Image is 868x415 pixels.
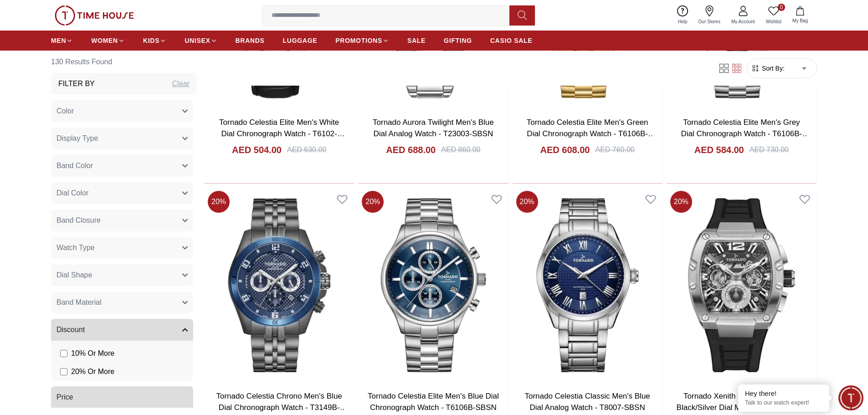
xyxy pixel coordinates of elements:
p: Talk to our watch expert! [745,399,822,407]
input: 20% Or More [60,368,67,375]
span: WOMEN [91,36,118,45]
span: Display Type [56,133,98,144]
div: AED 760.00 [595,144,634,155]
button: Sort By: [751,64,785,73]
a: Tornado Celestia Classic Men's Blue Dial Analog Watch - T8007-SBSN [524,392,650,412]
span: My Account [728,18,759,25]
div: Chat Widget [838,385,863,410]
span: 10 % Or More [71,348,114,359]
a: CASIO SALE [490,32,533,49]
a: SALE [407,32,426,49]
span: 20 % [670,191,692,213]
h4: AED 688.00 [386,143,436,156]
button: My Bag [787,5,813,26]
span: 20 % [516,191,538,213]
span: 20 % [208,191,230,213]
span: My Bag [789,17,812,24]
span: CASIO SALE [490,36,533,45]
img: Tornado Celestia Chrono Men's Blue Dial Chronograph Watch - T3149B-XBXL [204,187,354,383]
a: 0Wishlist [760,4,787,27]
a: Our Stores [693,4,726,27]
span: Band Closure [56,215,101,226]
span: PROMOTIONS [335,36,382,45]
button: Price [51,386,193,408]
a: Tornado Celestia Elite Men's White Dial Chronograph Watch - T6102-SLBW [219,118,345,150]
span: Band Color [56,160,93,171]
div: AED 860.00 [441,144,480,155]
span: Wishlist [762,18,785,25]
a: Tornado Celestia Elite Men's Green Dial Chronograph Watch - T6106B-GBGH [527,118,656,150]
h4: AED 504.00 [232,143,282,156]
a: WOMEN [91,32,125,49]
span: 20 % [362,191,384,213]
button: Dial Shape [51,264,193,286]
span: UNISEX [185,36,210,45]
div: Hey there! [745,389,822,398]
a: Tornado Aurora Twilight Men's Blue Dial Analog Watch - T23003-SBSN [373,118,494,138]
span: Price [56,392,73,403]
span: GIFTING [444,36,472,45]
a: KIDS [143,32,166,49]
span: Help [674,18,691,25]
a: GIFTING [444,32,472,49]
span: SALE [407,36,426,45]
h6: 130 Results Found [51,51,197,73]
img: ... [55,5,134,26]
a: Tornado Celestia Elite Men's Blue Dial Chronograph Watch - T6106B-SBSN [368,392,499,412]
span: Sort By: [760,64,785,73]
span: BRANDS [236,36,265,45]
img: Tornado Celestia Elite Men's Blue Dial Chronograph Watch - T6106B-SBSN [358,187,508,383]
a: MEN [51,32,73,49]
a: BRANDS [236,32,265,49]
h4: AED 608.00 [540,143,590,156]
button: Discount [51,319,193,341]
input: 10% Or More [60,350,67,357]
button: Band Closure [51,210,193,231]
span: MEN [51,36,66,45]
span: KIDS [143,36,159,45]
span: Watch Type [56,242,95,253]
img: Tornado Xenith Multifuction Men's Black/Silver Dial Multi Function Watch - T23105-SSBB [667,187,817,383]
span: Discount [56,324,85,335]
button: Dial Color [51,182,193,204]
span: 0 [778,4,785,11]
div: AED 630.00 [287,144,326,155]
span: Band Material [56,297,102,308]
h4: AED 584.00 [694,143,744,156]
span: Our Stores [695,18,724,25]
a: PROMOTIONS [335,32,389,49]
div: Clear [172,78,190,89]
a: Tornado Celestia Elite Men's Grey Dial Chronograph Watch - T6106B-SBSX [681,118,810,150]
a: UNISEX [185,32,217,49]
div: AED 730.00 [750,144,789,155]
button: Watch Type [51,237,193,259]
button: Display Type [51,128,193,149]
span: Dial Color [56,188,88,199]
span: Dial Shape [56,270,92,281]
button: Color [51,100,193,122]
img: Tornado Celestia Classic Men's Blue Dial Analog Watch - T8007-SBSN [513,187,663,383]
button: Band Material [51,292,193,313]
span: 20 % Or More [71,366,114,377]
a: LUGGAGE [283,32,318,49]
button: Band Color [51,155,193,177]
span: LUGGAGE [283,36,318,45]
h3: Filter By [58,78,95,89]
span: Color [56,106,74,117]
a: Help [673,4,693,27]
